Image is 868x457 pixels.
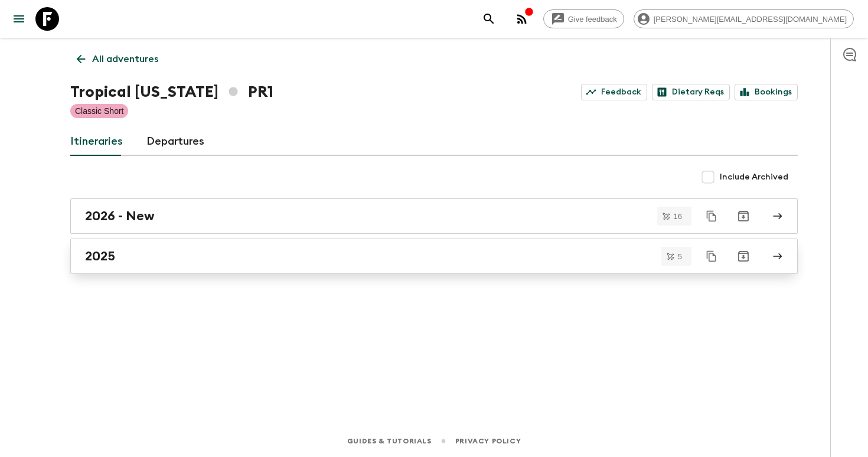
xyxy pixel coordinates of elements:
[75,105,123,117] p: Classic Short
[720,171,788,183] span: Include Archived
[7,7,31,31] button: menu
[652,84,730,100] a: Dietary Reqs
[667,213,689,220] span: 16
[347,435,432,448] a: Guides & Tutorials
[70,239,798,274] a: 2025
[92,52,158,66] p: All adventures
[146,128,204,156] a: Departures
[732,244,755,268] button: Archive
[701,246,722,267] button: Duplicate
[562,15,624,24] span: Give feedback
[634,9,854,28] div: [PERSON_NAME][EMAIL_ADDRESS][DOMAIN_NAME]
[70,47,165,71] a: All adventures
[647,15,853,24] span: [PERSON_NAME][EMAIL_ADDRESS][DOMAIN_NAME]
[455,435,521,448] a: Privacy Policy
[543,9,624,28] a: Give feedback
[477,7,501,31] button: search adventures
[732,204,755,228] button: Archive
[70,128,123,156] a: Itineraries
[581,84,647,100] a: Feedback
[85,208,155,224] h2: 2026 - New
[735,84,798,100] a: Bookings
[70,198,798,234] a: 2026 - New
[671,253,689,260] span: 5
[85,249,115,264] h2: 2025
[701,205,722,227] button: Duplicate
[70,80,273,104] h1: Tropical [US_STATE] PR1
